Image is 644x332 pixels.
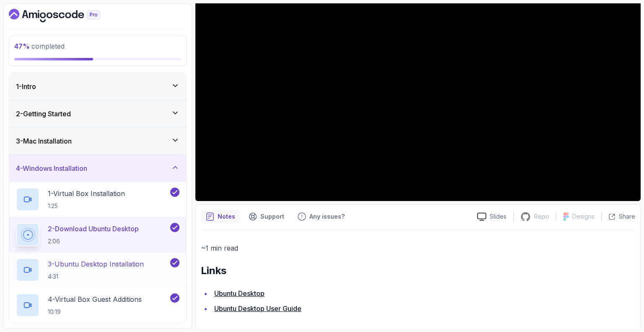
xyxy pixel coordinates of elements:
button: 4-Windows Installation [9,155,186,182]
button: 3-Mac Installation [9,128,186,154]
button: 4-Virtual Box Guest Additions10:19 [16,293,179,317]
button: 3-Ubuntu Desktop Installation4:31 [16,258,179,282]
button: Share [601,212,635,221]
h3: 4 - Windows Installation [16,163,87,173]
p: Repo [534,212,549,221]
p: Share [619,212,635,221]
p: Designs [572,212,595,221]
button: 1-Virtual Box Installation1:25 [16,188,179,211]
h3: 2 - Getting Started [16,109,71,119]
h2: Links [201,264,635,277]
a: Ubuntu Desktop [214,289,265,298]
a: Ubuntu Desktop User Guide [214,304,301,313]
button: 2-Getting Started [9,100,186,127]
p: 3 - Ubuntu Desktop Installation [48,259,144,269]
span: completed [14,42,65,50]
p: 1 - Virtual Box Installation [48,188,125,199]
p: ~1 min read [201,242,635,254]
p: 2 - Download Ubuntu Desktop [48,224,139,234]
h3: 1 - Intro [16,81,36,91]
h3: 3 - Mac Installation [16,136,72,146]
button: 1-Intro [9,73,186,100]
p: Slides [490,212,506,221]
span: 47 % [14,42,30,50]
p: 1:25 [48,202,125,210]
p: 10:19 [48,308,142,316]
p: 4 - Virtual Box Guest Additions [48,294,142,304]
button: 2-Download Ubuntu Desktop2:06 [16,223,179,246]
a: Slides [470,212,513,221]
a: Dashboard [9,9,119,22]
p: 2:06 [48,237,139,246]
p: 4:31 [48,272,144,281]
